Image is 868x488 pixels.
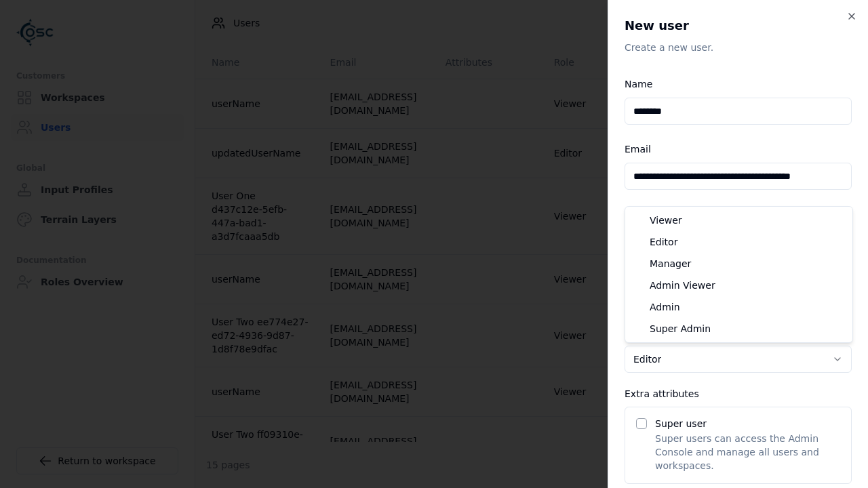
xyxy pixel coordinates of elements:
span: Admin [650,300,680,314]
span: Manager [650,257,691,270]
span: Editor [650,235,677,249]
span: Super Admin [650,322,711,335]
span: Admin Viewer [650,279,715,292]
span: Viewer [650,213,682,227]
